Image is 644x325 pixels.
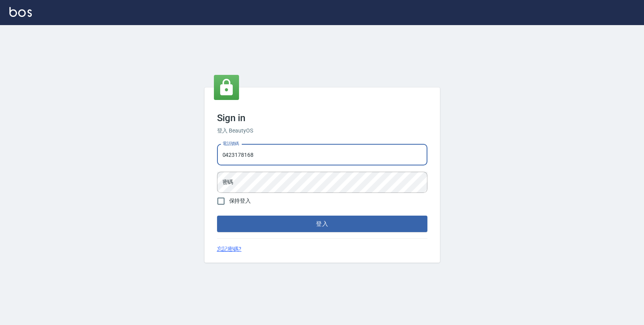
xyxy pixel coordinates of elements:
[217,245,242,253] a: 忘記密碼?
[217,113,427,123] h3: Sign in
[217,127,427,135] h6: 登入 BeautyOS
[229,197,251,205] span: 保持登入
[223,141,239,147] label: 電話號碼
[9,7,32,17] img: Logo
[217,216,427,232] button: 登入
